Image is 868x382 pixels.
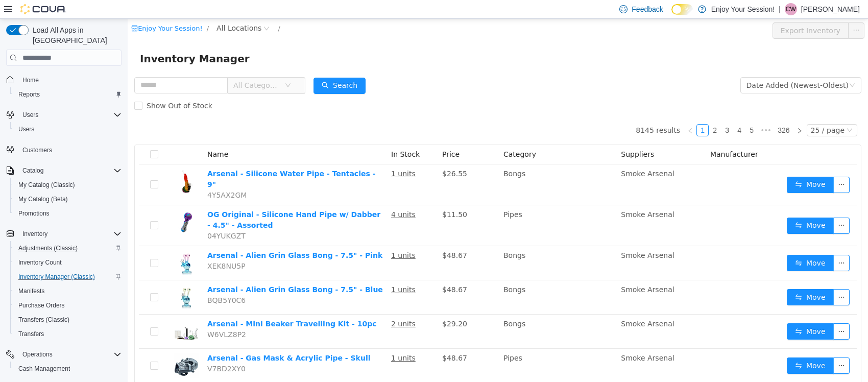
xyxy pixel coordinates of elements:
span: Load All Apps in [GEOGRAPHIC_DATA] [29,25,122,45]
a: Arsenal - Alien Grin Glass Bong - 7.5" - Pink [80,232,255,241]
td: Bongs [372,227,489,261]
span: In Stock [263,131,292,139]
span: Transfers [14,328,122,340]
li: Next 5 Pages [630,105,646,117]
a: 2 [582,106,593,117]
span: 4Y5AX2GM [80,172,119,180]
img: Arsenal - Mini Beaker Travelling Kit - 10pc hero shot [46,300,71,325]
li: 8145 results [508,105,552,117]
li: Next Page [666,105,678,117]
span: Price [315,131,332,139]
button: Promotions [10,206,126,221]
span: Inventory [18,228,122,240]
li: Previous Page [557,105,569,117]
button: icon: ellipsis [720,4,737,20]
a: Manifests [14,285,49,297]
button: Adjustments (Classic) [10,241,126,255]
td: Bongs [372,296,489,330]
span: Inventory Manager (Classic) [14,271,122,283]
button: My Catalog (Beta) [10,192,126,206]
a: Cash Management [14,363,74,375]
a: Arsenal - Alien Grin Glass Bong - 7.5" - Blue [80,267,255,275]
button: icon: ellipsis [706,270,722,286]
a: My Catalog (Classic) [14,179,79,191]
img: Arsenal - Gas Mask & Acrylic Pipe - Skull hero shot [46,334,71,360]
img: Arsenal - Alien Grin Glass Bong - 7.5" - Blue hero shot [46,266,71,291]
span: Smoke Arsenal [493,267,546,275]
li: 3 [593,105,606,117]
span: Reports [14,88,122,101]
span: Purchase Orders [18,301,65,309]
button: icon: swapMove [659,236,706,252]
span: Cash Management [14,363,122,375]
a: 3 [594,106,605,117]
td: Pipes [372,330,489,364]
a: Purchase Orders [14,299,69,312]
a: OG Original - Silicone Hand Pipe w/ Dabber - 4.5" - Assorted [80,192,253,210]
span: $11.50 [315,192,340,200]
img: OG Original - Silicone Hand Pipe w/ Dabber - 4.5" - Assorted hero shot [46,190,71,216]
i: icon: down [721,63,728,70]
span: Users [18,109,122,121]
a: My Catalog (Beta) [14,193,72,205]
span: Inventory Manager [12,32,128,48]
button: Catalog [18,164,47,177]
button: icon: swapMove [659,270,706,286]
a: Users [14,123,38,135]
button: icon: searchSearch [186,59,238,75]
input: Dark Mode [671,4,693,15]
button: icon: swapMove [659,304,706,321]
td: Bongs [372,261,489,296]
span: Show Out of Stock [15,83,89,91]
button: Operations [2,347,126,362]
button: Reports [10,87,126,102]
span: Inventory Count [14,256,122,269]
span: Promotions [18,209,50,218]
span: Operations [22,350,53,359]
span: Smoke Arsenal [493,151,546,159]
span: $48.67 [315,232,340,241]
span: Customers [18,144,122,156]
button: Users [10,122,126,136]
span: Adjustments (Classic) [14,242,122,254]
button: Customers [2,142,126,157]
a: Transfers [14,328,48,340]
u: 1 units [263,151,288,159]
span: / [79,6,81,13]
u: 1 units [263,267,288,275]
span: All Categories [106,61,152,71]
button: My Catalog (Classic) [10,178,126,192]
u: 1 units [263,335,288,343]
li: 4 [606,105,618,117]
li: 2 [581,105,593,117]
button: icon: ellipsis [706,304,722,321]
button: Users [18,109,42,121]
span: Promotions [14,207,122,220]
span: $48.67 [315,335,340,343]
button: Inventory Count [10,255,126,270]
span: V7BD2XY0 [80,346,118,354]
span: Name [80,131,101,139]
p: | [779,3,781,15]
button: icon: ellipsis [706,236,722,252]
u: 2 units [263,301,288,309]
a: 5 [618,106,630,117]
td: Bongs [372,146,489,186]
span: Inventory Manager (Classic) [18,273,95,281]
a: Inventory Manager (Classic) [14,271,99,283]
td: Pipes [372,186,489,227]
span: ••• [630,105,646,117]
span: Feedback [632,4,663,14]
button: Export Inventory [645,4,721,20]
span: Inventory [22,230,47,238]
button: icon: swapMove [659,339,706,355]
a: Customers [18,144,56,156]
button: Home [2,72,126,87]
a: Inventory Count [14,256,66,269]
a: 326 [647,106,665,117]
li: 326 [646,105,665,117]
span: My Catalog (Classic) [18,181,75,189]
button: Operations [18,348,57,361]
span: $26.55 [315,151,340,159]
span: Home [22,76,39,84]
